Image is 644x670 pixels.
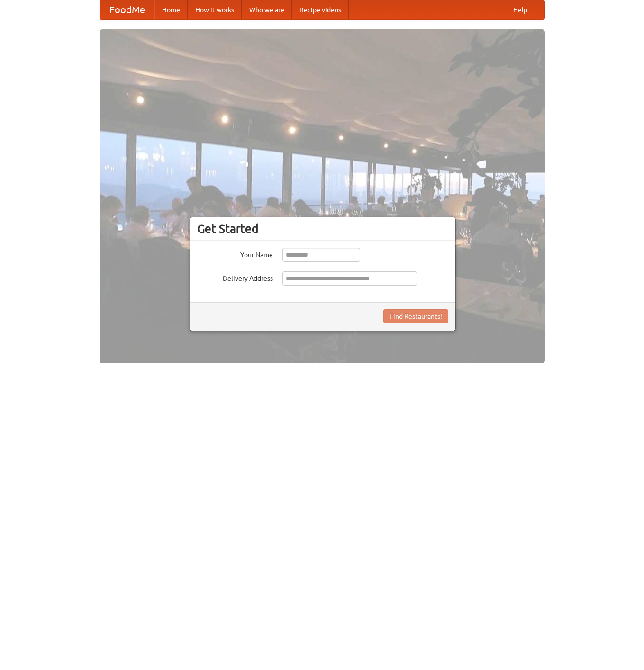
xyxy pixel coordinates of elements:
[197,222,448,236] h3: Get Started
[383,309,448,323] button: Find Restaurants!
[506,0,535,19] a: Help
[188,0,242,19] a: How it works
[292,0,349,19] a: Recipe videos
[197,271,273,283] label: Delivery Address
[100,0,154,19] a: FoodMe
[197,248,273,259] label: Your Name
[154,0,188,19] a: Home
[242,0,292,19] a: Who we are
